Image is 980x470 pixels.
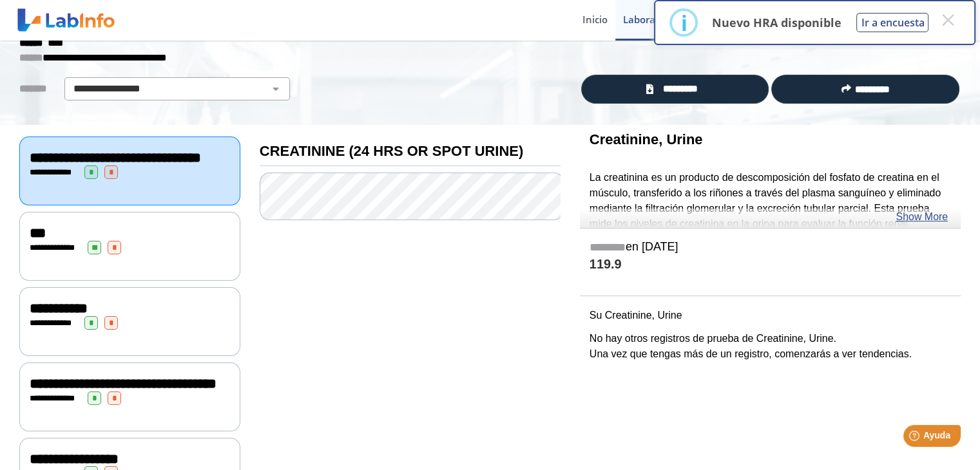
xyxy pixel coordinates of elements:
b: CREATININE (24 HRS OR SPOT URINE) [260,143,523,159]
iframe: Help widget launcher [865,420,966,456]
p: No hay otros registros de prueba de Creatinine, Urine. Una vez que tengas más de un registro, com... [590,331,951,362]
button: Ir a encuesta [856,13,928,32]
b: Creatinine, Urine [590,131,703,147]
h5: en [DATE] [590,240,951,255]
p: Nuevo HRA disponible [711,15,841,30]
p: Su Creatinine, Urine [590,308,951,323]
p: La creatinina es un producto de descomposición del fosfato de creatina en el músculo, transferido... [590,170,951,232]
a: Show More [896,209,948,225]
div: i [680,11,687,34]
button: Close this dialog [936,8,959,32]
h4: 119.9 [590,257,951,273]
